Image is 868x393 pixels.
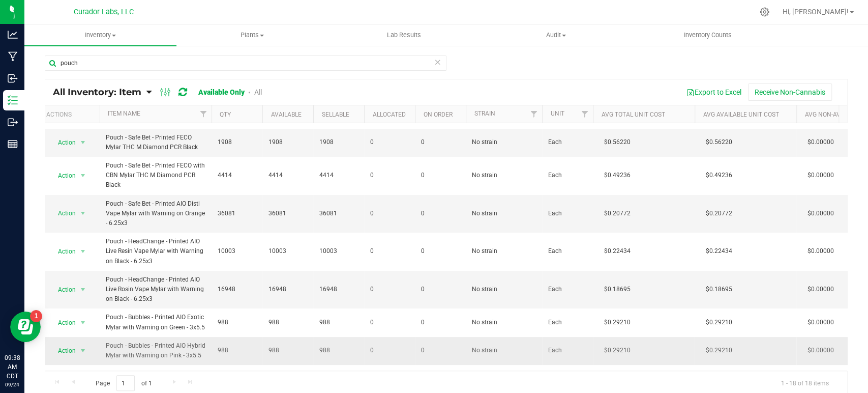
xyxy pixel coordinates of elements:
[46,111,96,118] div: Actions
[783,8,849,16] span: Hi, [PERSON_NAME]!
[77,244,89,259] span: select
[370,137,409,147] span: 0
[77,206,89,220] span: select
[10,312,41,342] iframe: Resource center
[77,344,89,358] span: select
[116,375,135,391] input: 1
[758,7,771,17] div: Manage settings
[525,105,542,123] a: Filter
[218,346,256,355] span: 988
[53,87,146,98] a: All Inventory: Item
[106,133,205,152] span: Pouch - Safe Bet - Printed FECO Mylar THC M Diamond PCR Black
[49,283,76,297] span: Action
[701,315,737,330] span: $0.29210
[218,209,256,218] span: 36081
[268,171,307,180] span: 4414
[421,137,460,147] span: 0
[24,31,176,40] span: Inventory
[106,341,205,360] span: Pouch - Bubbles - Printed AIO Hybrid Mylar with Warning on Pink - 3x5.5
[599,168,636,183] span: $0.49236
[8,51,18,62] inline-svg: Manufacturing
[319,209,358,218] span: 36081
[680,83,748,101] button: Export to Excel
[328,24,480,46] a: Lab Results
[773,375,837,390] span: 1 - 18 of 18 items
[599,315,636,330] span: $0.29210
[599,343,636,358] span: $0.29210
[802,282,839,297] span: $0.00000
[370,171,409,180] span: 0
[370,285,409,294] span: 0
[5,381,20,388] p: 09/24
[49,316,76,330] span: Action
[701,206,737,221] span: $0.20772
[218,171,256,180] span: 4414
[108,110,140,117] a: Item Name
[599,206,636,221] span: $0.20772
[254,88,262,96] a: All
[548,171,587,180] span: Each
[268,246,307,256] span: 10003
[472,209,536,218] span: No strain
[421,209,460,218] span: 0
[373,31,435,40] span: Lab Results
[372,111,405,118] a: Allocated
[550,110,564,117] a: Unit
[106,237,205,266] span: Pouch - HeadChange - Printed AIO Live Resin Vape Mylar with Warning on Black - 6.25x3
[220,111,231,118] a: Qty
[472,285,536,294] span: No strain
[802,206,839,221] span: $0.00000
[268,209,307,218] span: 36081
[87,375,160,391] span: Page of 1
[701,244,737,259] span: $0.22434
[421,285,460,294] span: 0
[24,24,176,46] a: Inventory
[632,24,784,46] a: Inventory Counts
[748,83,832,101] button: Receive Non-Cannabis
[601,111,665,118] a: Avg Total Unit Cost
[434,55,441,69] span: Clear
[49,206,76,220] span: Action
[268,318,307,327] span: 988
[177,31,328,40] span: Plants
[49,344,76,358] span: Action
[802,244,839,259] span: $0.00000
[319,246,358,256] span: 10003
[472,346,536,355] span: No strain
[176,24,328,46] a: Plants
[421,346,460,355] span: 0
[421,246,460,256] span: 0
[548,137,587,147] span: Each
[472,318,536,327] span: No strain
[701,168,737,183] span: $0.49236
[480,24,632,46] a: Audit
[421,171,460,180] span: 0
[319,285,358,294] span: 16948
[218,137,256,147] span: 1908
[670,31,745,40] span: Inventory Counts
[53,87,141,98] span: All Inventory: Item
[218,285,256,294] span: 16948
[481,31,632,40] span: Audit
[8,139,18,149] inline-svg: Reports
[548,209,587,218] span: Each
[77,283,89,297] span: select
[599,282,636,297] span: $0.18695
[268,137,307,147] span: 1908
[370,346,409,355] span: 0
[218,246,256,256] span: 10003
[45,55,446,71] input: Search Item Name, Retail Display Name, SKU, Part Number...
[74,8,134,16] span: Curador Labs, LLC
[195,105,212,123] a: Filter
[319,171,358,180] span: 4414
[321,111,349,118] a: Sellable
[548,318,587,327] span: Each
[701,282,737,297] span: $0.18695
[106,199,205,229] span: Pouch - Safe Bet - Printed AIO Disti Vape Mylar with Warning on Orange - 6.25x3
[319,346,358,355] span: 988
[268,285,307,294] span: 16948
[77,169,89,183] span: select
[472,246,536,256] span: No strain
[319,318,358,327] span: 988
[5,353,20,381] p: 09:38 AM CDT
